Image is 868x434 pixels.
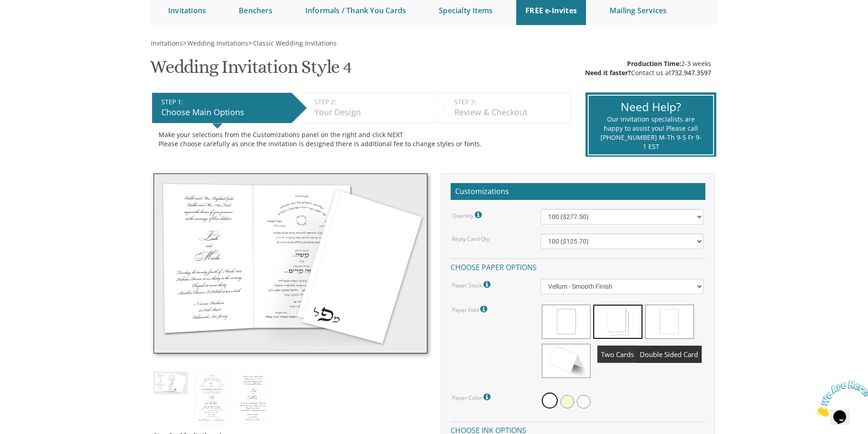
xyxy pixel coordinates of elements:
[187,39,248,47] span: Wedding Invitations
[671,68,711,77] a: 732.947.3597
[451,258,705,274] h4: Choose paper options
[161,97,287,107] div: STEP 1:
[452,303,489,315] label: Paper Fold
[454,107,566,118] div: Review & Checkout
[248,39,337,47] span: >
[236,372,270,424] img: style4_eng.jpg
[253,39,337,47] span: Classic Wedding Invitations
[159,130,565,148] div: Make your selections from the Customizations panel on the right and click NEXT Please choose care...
[600,115,702,151] div: Our invitation specialists are happy to assist you! Please call [PHONE_NUMBER] M-Th 9-5 Fr 9-1 EST
[314,97,427,107] div: STEP 2:
[186,39,248,47] a: Wedding Invitations
[600,99,702,115] div: Need Help?
[585,59,711,77] div: 2-3 weeks Contact us at
[627,59,681,68] span: Production Time:
[454,97,566,107] div: STEP 3:
[812,377,868,420] iframe: chat widget
[452,391,493,403] label: Paper Color
[161,107,287,118] div: Choose Main Options
[195,372,229,424] img: style4_heb.jpg
[452,279,493,291] label: Paper Stock
[452,235,489,243] label: Reply Card Qty
[151,39,183,47] span: Invitations
[452,209,484,221] label: Quantity
[154,174,427,354] img: style4_thumb.jpg
[183,39,248,47] span: >
[252,39,337,47] a: Classic Wedding Invitations
[154,372,188,394] img: style4_thumb.jpg
[314,107,427,118] div: Your Design
[4,4,60,40] img: Chat attention grabber
[451,183,705,200] h2: Customizations
[150,57,352,84] h1: Wedding Invitation Style 4
[585,68,631,77] span: Need it faster?
[150,39,183,47] a: Invitations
